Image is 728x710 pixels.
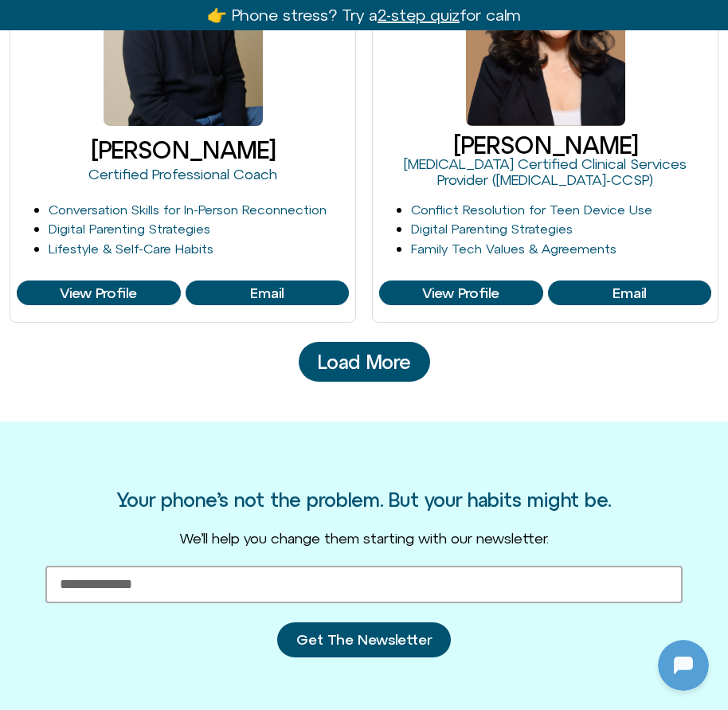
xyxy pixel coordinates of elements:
[207,6,521,24] a: 👉 Phone stress? Try a2-step quizfor calm
[49,241,213,256] a: Lifestyle & Self-Care Habits
[179,530,549,547] span: We’ll help you change them starting with our newsletter.
[379,280,543,306] a: View Profile of Melina Viola
[49,202,327,217] a: Conversation Skills for In-Person Reconnection
[49,222,210,236] a: Digital Parenting Strategies
[296,632,432,648] span: Get The Newsletter
[17,280,181,306] a: View Profile of Mark Diamond
[658,640,709,691] iframe: Botpress
[548,280,712,306] a: View Profile of Melina Viola
[318,351,411,372] span: Load More
[299,342,430,382] a: Load More
[411,222,573,236] a: Digital Parenting Strategies
[277,622,451,657] button: Get The Newsletter
[250,285,284,301] span: Email
[186,280,350,306] a: View Profile of Mark Diamond
[117,489,611,510] h3: Your phone’s not the problem. But your habits might be.
[60,285,137,301] span: View Profile
[453,131,638,159] a: [PERSON_NAME]
[378,6,460,24] u: 2-step quiz
[404,155,687,188] a: [MEDICAL_DATA] Certified Clinical Services Provider ([MEDICAL_DATA]-CCSP)
[91,136,276,163] a: [PERSON_NAME]
[45,566,683,677] form: New Form
[613,285,646,301] span: Email
[411,241,616,256] a: Family Tech Values & Agreements
[422,285,499,301] span: View Profile
[88,166,277,182] a: Certified Professional Coach
[411,202,652,217] a: Conflict Resolution for Teen Device Use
